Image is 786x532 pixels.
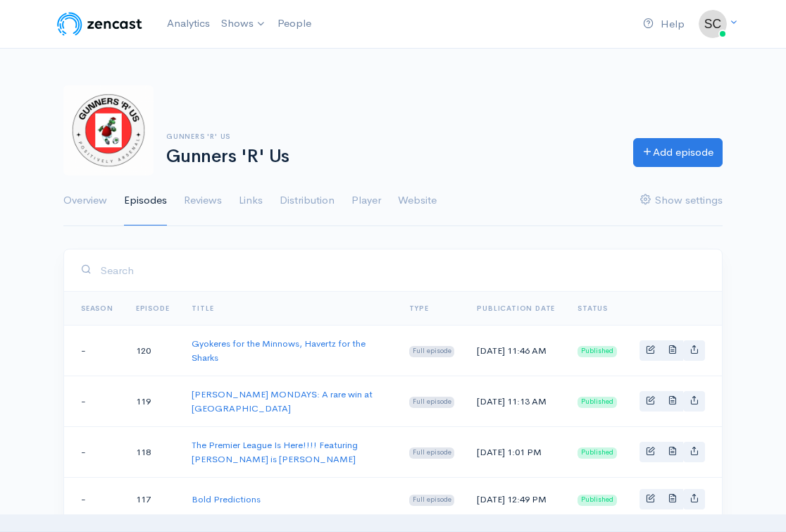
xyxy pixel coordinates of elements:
[409,346,455,357] span: Full episode
[184,175,222,226] a: Reviews
[64,326,125,376] td: -
[161,8,216,39] a: Analytics
[166,147,616,167] h1: Gunners 'R' Us
[64,478,125,521] td: -
[633,138,723,167] a: Add episode
[578,346,617,357] span: Published
[578,304,608,313] span: Status
[466,427,566,478] td: [DATE] 1:01 PM
[578,495,617,506] span: Published
[125,478,181,521] td: 117
[280,175,335,226] a: Distribution
[668,493,677,502] span: Episode transcription
[64,427,125,478] td: -
[578,447,617,459] span: Published
[64,376,125,427] td: -
[100,256,705,285] input: Search
[81,304,113,313] a: Season
[192,388,373,414] a: [PERSON_NAME] MONDAYS: A rare win at [GEOGRAPHIC_DATA]
[646,345,655,354] span: Edit episode
[409,447,455,459] span: Full episode
[192,439,358,465] a: The Premier League Is Here!!!! Featuring [PERSON_NAME] is [PERSON_NAME]
[668,395,677,404] span: Episode transcription
[466,326,566,376] td: [DATE] 11:46 AM
[646,446,655,455] span: Edit episode
[683,391,705,412] a: Share episode
[216,8,272,39] a: Shows
[466,478,566,521] td: [DATE] 12:49 PM
[699,10,727,38] img: ...
[124,175,167,226] a: Episodes
[637,9,690,39] a: Help
[136,304,170,313] a: Episode
[578,397,617,408] span: Published
[409,304,429,313] a: Type
[272,8,317,39] a: People
[125,427,181,478] td: 118
[640,442,705,462] div: Basic example
[640,175,723,226] a: Show settings
[125,376,181,427] td: 119
[192,338,366,364] a: Gyokeres for the Minnows, Havertz for the Sharks
[640,340,705,361] div: Basic example
[466,376,566,427] td: [DATE] 11:13 AM
[668,345,677,354] span: Episode transcription
[192,304,213,313] a: Title
[668,446,677,455] span: Episode transcription
[55,10,144,38] img: ZenCast Logo
[166,132,616,140] h6: Gunners 'R' Us
[646,395,655,404] span: Edit episode
[640,391,705,412] div: Basic example
[398,175,437,226] a: Website
[409,495,455,506] span: Full episode
[125,326,181,376] td: 120
[63,175,107,226] a: Overview
[683,489,705,509] a: Share episode
[409,397,455,408] span: Full episode
[477,304,555,313] a: Publication date
[239,175,263,226] a: Links
[683,340,705,361] a: Share episode
[683,442,705,462] a: Share episode
[351,175,381,226] a: Player
[192,493,261,505] a: Bold Predictions
[640,489,705,509] div: Basic example
[646,493,655,502] span: Edit episode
